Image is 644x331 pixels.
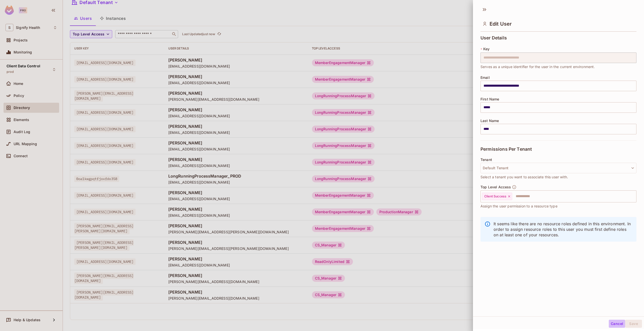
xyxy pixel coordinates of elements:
button: Default Tenant [480,163,636,173]
p: It seems like there are no resource roles defined in this environment. In order to assign resourc... [494,221,632,238]
span: Edit User [490,21,512,27]
span: Email [480,76,490,80]
span: Select a tenant you want to associate this user with. [480,174,568,180]
span: Last Name [480,119,499,123]
button: Cancel [609,320,625,328]
span: User Details [480,35,507,40]
div: Client Success [482,193,512,200]
span: Key [483,47,490,51]
span: First Name [480,97,499,101]
span: Tenant [480,158,492,162]
span: Top Level Access [480,185,511,189]
button: Save [625,320,642,328]
span: Assign the user permission to a resource type [480,203,557,209]
span: Serves as a unique identifier for the user in the current environment. [480,64,595,70]
button: Open [634,196,635,197]
span: Permissions Per Tenant [480,147,532,152]
span: Client Success [484,194,506,198]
